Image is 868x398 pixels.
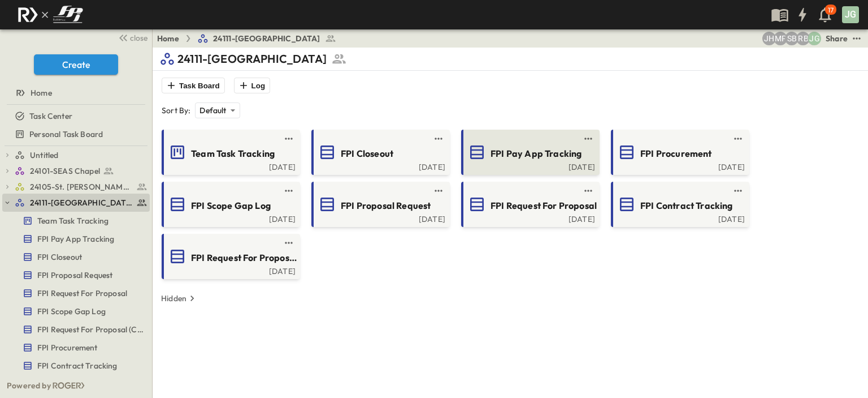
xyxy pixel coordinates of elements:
[157,33,343,44] nav: breadcrumbs
[34,54,118,75] button: Create
[37,269,112,281] span: FPI Proposal Request
[826,33,848,44] div: Share
[37,251,82,263] span: FPI Closeout
[640,199,733,212] span: FPI Contract Tracking
[234,78,270,93] button: Log
[2,358,147,374] a: FPI Contract Tracking
[157,290,202,306] button: Hidden
[762,32,776,45] div: Jose Hurtado (jhurtado@fpibuilders.com)
[30,197,133,208] span: 24111-[GEOGRAPHIC_DATA]
[314,195,445,213] a: FPI Proposal Request
[463,143,595,161] a: FPI Pay App Tracking
[2,249,147,265] a: FPI Closeout
[213,33,320,44] span: 24111-[GEOGRAPHIC_DATA]
[164,213,296,222] a: [DATE]
[491,199,597,212] span: FPI Request For Proposal
[850,32,863,45] button: test
[2,302,150,320] div: FPI Scope Gap Logtest
[197,33,336,44] a: 24111-[GEOGRAPHIC_DATA]
[613,161,745,170] a: [DATE]
[640,147,712,160] span: FPI Procurement
[37,342,98,353] span: FPI Procurement
[191,251,301,264] span: FPI Request For Proposal (Copy)
[463,213,595,222] div: [DATE]
[463,161,595,170] a: [DATE]
[842,6,859,23] div: JG
[2,231,147,247] a: FPI Pay App Tracking
[191,199,271,212] span: FPI Scope Gap Log
[157,33,179,44] a: Home
[2,194,150,212] div: 24111-[GEOGRAPHIC_DATA]test
[2,108,147,124] a: Task Center
[2,146,150,164] div: Untitledtest
[491,147,581,160] span: FPI Pay App Tracking
[164,247,296,266] a: FPI Request For Proposal (Copy)
[774,32,787,45] div: Monica Pruteanu (mpruteanu@fpibuilders.com)
[581,132,595,145] button: test
[29,129,103,140] span: Personal Task Board
[841,5,860,24] button: JG
[613,213,745,222] a: [DATE]
[2,340,147,356] a: FPI Procurement
[2,125,150,143] div: Personal Task Boardtest
[2,248,150,266] div: FPI Closeouttest
[161,293,186,304] p: Hidden
[341,147,393,160] span: FPI Closeout
[164,195,296,213] a: FPI Scope Gap Log
[30,181,133,192] span: 24105-St. Matthew Kitchen Reno
[314,161,445,170] div: [DATE]
[37,288,127,299] span: FPI Request For Proposal
[613,195,745,213] a: FPI Contract Tracking
[731,184,745,198] button: test
[195,102,240,118] div: Default
[2,213,147,229] a: Team Task Tracking
[2,284,150,302] div: FPI Request For Proposaltest
[2,230,150,248] div: FPI Pay App Trackingtest
[37,324,147,335] span: FPI Request For Proposal (Copy)
[164,266,296,275] div: [DATE]
[785,32,798,45] div: Sterling Barnett (sterling@fpibuilders.com)
[2,339,150,357] div: FPI Procurementtest
[15,179,147,195] a: 24105-St. Matthew Kitchen Reno
[130,32,147,44] span: close
[2,85,147,101] a: Home
[282,132,296,145] button: test
[31,87,52,99] span: Home
[162,105,190,116] p: Sort By:
[177,51,327,67] p: 24111-[GEOGRAPHIC_DATA]
[314,213,445,222] a: [DATE]
[2,178,150,196] div: 24105-St. Matthew Kitchen Renotest
[30,165,100,177] span: 24101-SEAS Chapel
[2,162,150,180] div: 24101-SEAS Chapeltest
[282,236,296,250] button: test
[2,303,147,319] a: FPI Scope Gap Log
[2,266,150,284] div: FPI Proposal Requesttest
[2,373,150,391] div: 25101-North West Patrol Divisiontest
[2,285,147,301] a: FPI Request For Proposal
[2,267,147,283] a: FPI Proposal Request
[164,161,296,170] a: [DATE]
[114,29,150,45] button: close
[2,320,150,339] div: FPI Request For Proposal (Copy)test
[29,110,72,122] span: Task Center
[164,143,296,161] a: Team Task Tracking
[613,143,745,161] a: FPI Procurement
[199,105,226,116] p: Default
[37,233,114,245] span: FPI Pay App Tracking
[2,322,147,337] a: FPI Request For Proposal (Copy)
[37,215,108,226] span: Team Task Tracking
[432,132,445,145] button: test
[463,195,595,213] a: FPI Request For Proposal
[37,360,118,371] span: FPI Contract Tracking
[828,6,834,15] p: 17
[162,78,225,93] button: Task Board
[2,357,150,375] div: FPI Contract Trackingtest
[15,147,147,163] a: Untitled
[2,212,150,230] div: Team Task Trackingtest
